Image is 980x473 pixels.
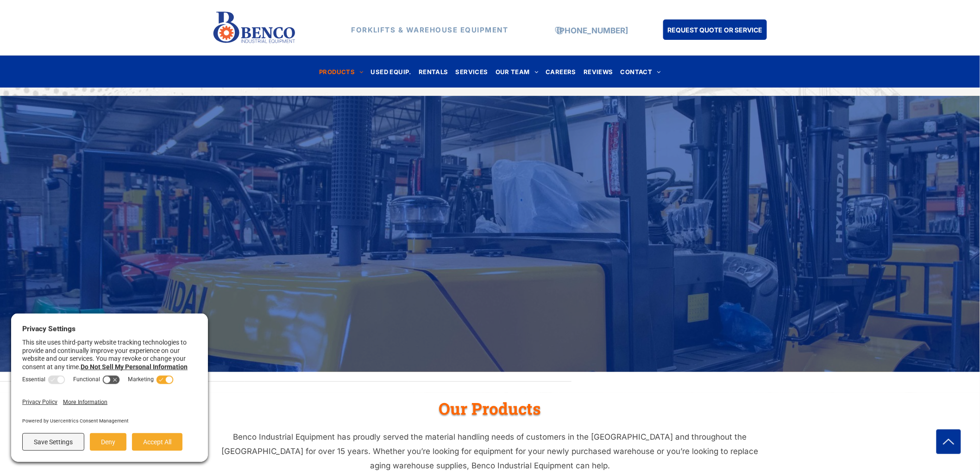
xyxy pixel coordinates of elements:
a: [PHONE_NUMBER] [557,26,628,35]
a: RENTALS [415,65,452,78]
a: SERVICES [452,65,492,78]
span: Benco Industrial Equipment has proudly served the material handling needs of customers in the [GE... [222,432,759,470]
a: PRODUCTS [315,65,367,78]
a: OUR TEAM [492,65,542,78]
a: REVIEWS [580,65,617,78]
a: REQUEST QUOTE OR SERVICE [663,19,767,40]
a: CONTACT [617,65,665,78]
a: CAREERS [542,65,580,78]
a: USED EQUIP. [367,65,415,78]
span: REQUEST QUOTE OR SERVICE [667,21,762,38]
span: Our Products [439,397,541,419]
strong: FORKLIFTS & WAREHOUSE EQUIPMENT [351,25,509,34]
